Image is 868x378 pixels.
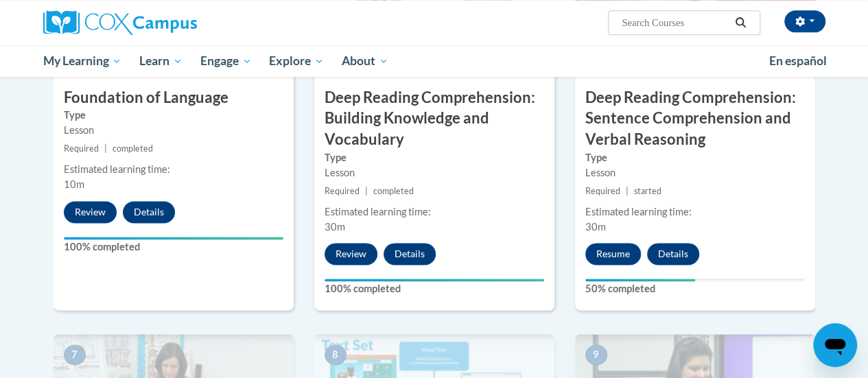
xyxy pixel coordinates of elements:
[43,53,121,69] span: My Learning
[325,279,544,281] div: Your progress
[64,178,84,190] span: 10m
[365,186,368,196] span: |
[139,53,183,69] span: Learn
[325,204,544,220] div: Estimated learning time:
[647,243,699,265] button: Details
[64,239,283,255] label: 100% completed
[64,123,283,138] div: Lesson
[130,45,191,77] a: Learn
[626,186,629,196] span: |
[769,54,827,68] span: En español
[200,53,252,69] span: Engage
[260,45,333,77] a: Explore
[325,221,345,233] span: 30m
[43,10,290,35] a: Cox Campus
[325,243,377,265] button: Review
[269,53,324,69] span: Explore
[585,344,607,365] span: 9
[33,45,836,77] div: Main menu
[784,10,825,32] button: Account Settings
[325,165,544,180] div: Lesson
[585,279,695,281] div: Your progress
[43,10,197,35] img: Cox Campus
[373,186,414,196] span: completed
[191,45,261,77] a: Engage
[325,344,347,365] span: 8
[64,162,283,177] div: Estimated learning time:
[620,14,730,31] input: Search Courses
[325,186,360,196] span: Required
[64,108,283,123] label: Type
[585,281,805,296] label: 50% completed
[730,14,751,31] button: Search
[123,201,175,223] button: Details
[64,201,117,223] button: Review
[34,45,131,77] a: My Learning
[585,243,641,265] button: Resume
[314,87,554,150] h3: Deep Reading Comprehension: Building Knowledge and Vocabulary
[333,45,397,77] a: About
[813,323,857,367] iframe: Button to launch messaging window
[64,237,283,239] div: Your progress
[585,221,606,233] span: 30m
[342,53,388,69] span: About
[54,87,294,108] h3: Foundation of Language
[585,186,620,196] span: Required
[325,281,544,296] label: 100% completed
[325,150,544,165] label: Type
[104,143,107,154] span: |
[585,165,805,180] div: Lesson
[384,243,436,265] button: Details
[760,47,836,75] a: En español
[585,150,805,165] label: Type
[585,204,805,220] div: Estimated learning time:
[113,143,153,154] span: completed
[634,186,661,196] span: started
[64,344,86,365] span: 7
[64,143,99,154] span: Required
[575,87,815,150] h3: Deep Reading Comprehension: Sentence Comprehension and Verbal Reasoning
